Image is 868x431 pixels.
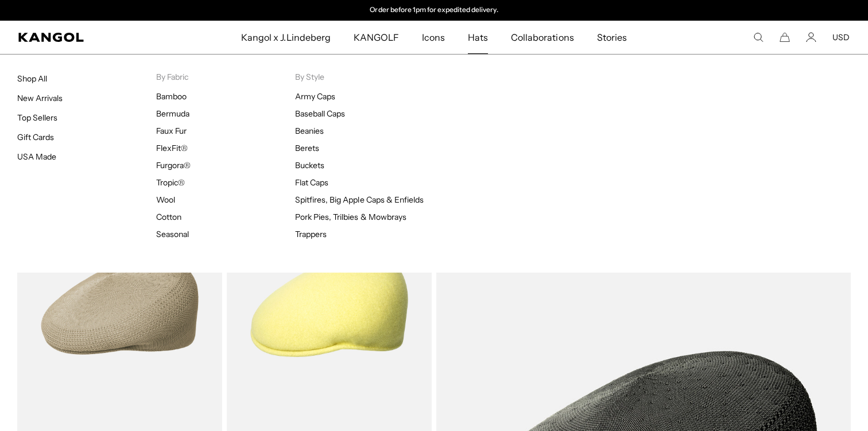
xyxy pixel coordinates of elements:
a: Wool [156,195,175,205]
a: Baseball Caps [295,108,345,119]
a: Hats [456,21,499,54]
a: Cotton [156,212,181,222]
a: Bermuda [156,108,189,119]
a: Kangol x J.Lindeberg [230,21,342,54]
span: Hats [468,21,488,54]
a: Kangol [18,33,159,42]
a: USA Made [17,152,56,162]
a: Collaborations [499,21,585,54]
a: Tropic® [156,177,185,188]
div: 2 of 2 [316,6,552,15]
span: Stories [597,21,627,54]
span: Collaborations [511,21,573,54]
a: New Arrivals [17,93,63,103]
a: Furgora® [156,160,191,170]
a: FlexFit® [156,143,188,153]
a: KANGOLF [342,21,410,54]
p: By Style [295,72,434,82]
p: By Fabric [156,72,295,82]
summary: Search here [753,32,764,42]
a: Account [806,32,816,42]
a: Shop All [17,73,47,84]
a: Seasonal [156,229,189,239]
a: Gift Cards [17,132,54,142]
a: Top Sellers [17,112,57,123]
span: KANGOLF [354,21,399,54]
button: Cart [780,32,790,42]
a: Icons [410,21,456,54]
a: Bamboo [156,91,187,102]
div: Announcement [316,6,552,15]
p: Order before 1pm for expedited delivery. [370,6,498,15]
a: Beanies [295,126,324,136]
a: Army Caps [295,91,335,102]
slideshow-component: Announcement bar [316,6,552,15]
a: Buckets [295,160,324,170]
a: Flat Caps [295,177,328,188]
a: Trappers [295,229,327,239]
a: Faux Fur [156,126,187,136]
span: Kangol x J.Lindeberg [241,21,331,54]
button: USD [832,32,850,42]
span: Icons [422,21,445,54]
a: Pork Pies, Trilbies & Mowbrays [295,212,406,222]
a: Stories [586,21,638,54]
a: Berets [295,143,319,153]
a: Spitfires, Big Apple Caps & Enfields [295,195,424,205]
